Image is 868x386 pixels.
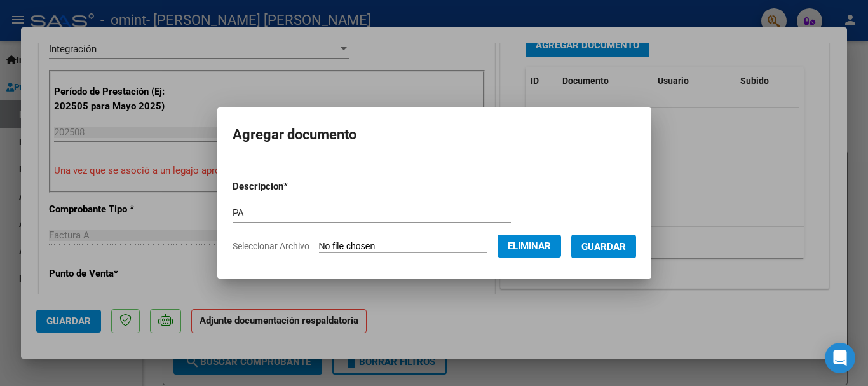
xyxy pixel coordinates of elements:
h2: Agregar documento [233,123,636,147]
button: Guardar [571,235,636,258]
button: Eliminar [498,235,561,258]
p: Descripcion [233,179,354,194]
div: Open Intercom Messenger [825,343,855,373]
span: Guardar [581,241,626,252]
span: Seleccionar Archivo [233,241,309,251]
span: Eliminar [508,240,551,252]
